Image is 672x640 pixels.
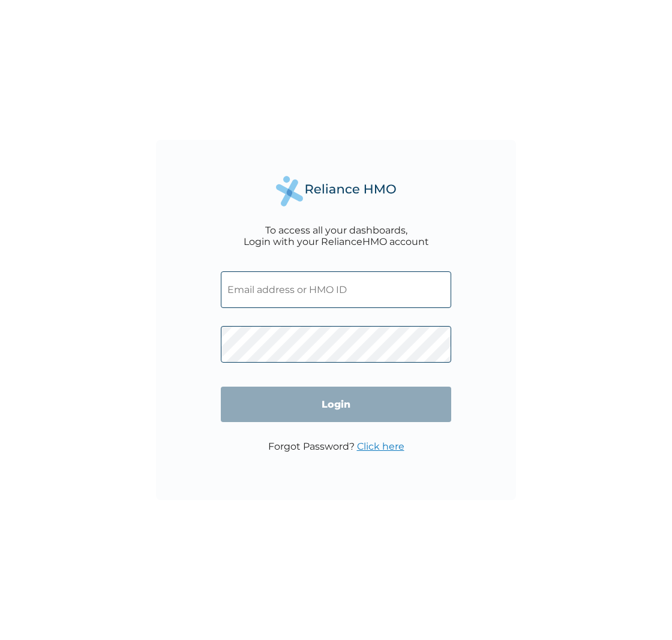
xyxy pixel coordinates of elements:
[276,176,396,207] img: Reliance Health's Logo
[221,387,451,422] input: Login
[221,271,451,308] input: Email address or HMO ID
[244,225,429,247] div: To access all your dashboards, Login with your RelianceHMO account
[268,441,404,452] p: Forgot Password?
[357,441,404,452] a: Click here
